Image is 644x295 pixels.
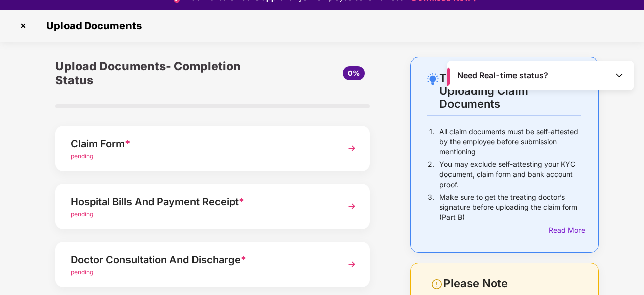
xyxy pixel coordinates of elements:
p: All claim documents must be self-attested by the employee before submission mentioning [439,127,581,157]
img: svg+xml;base64,PHN2ZyBpZD0iTmV4dCIgeG1sbnM9Imh0dHA6Ly93d3cudzMub3JnLzIwMDAvc3ZnIiB3aWR0aD0iMzYiIG... [343,197,361,215]
p: You may exclude self-attesting your KYC document, claim form and bank account proof. [439,159,581,190]
img: svg+xml;base64,PHN2ZyBpZD0iQ3Jvc3MtMzJ4MzIiIHhtbG5zPSJodHRwOi8vd3d3LnczLm9yZy8yMDAwL3N2ZyIgd2lkdG... [15,18,31,34]
span: pending [71,210,93,218]
img: svg+xml;base64,PHN2ZyBpZD0iV2FybmluZ18tXzI0eDI0IiBkYXRhLW5hbWU9Ildhcm5pbmcgLSAyNHgyNCIgeG1sbnM9Im... [431,278,443,290]
div: Things to Note While Uploading Claim Documents [439,71,581,110]
img: svg+xml;base64,PHN2ZyBpZD0iTmV4dCIgeG1sbnM9Imh0dHA6Ly93d3cudzMub3JnLzIwMDAvc3ZnIiB3aWR0aD0iMzYiIG... [343,139,361,157]
div: Hospital Bills And Payment Receipt [71,194,331,210]
img: svg+xml;base64,PHN2ZyBpZD0iTmV4dCIgeG1sbnM9Imh0dHA6Ly93d3cudzMub3JnLzIwMDAvc3ZnIiB3aWR0aD0iMzYiIG... [343,255,361,273]
div: Claim Form [71,136,331,152]
p: 3. [428,192,434,222]
span: 0% [348,69,360,77]
span: Need Real-time status? [457,70,548,81]
span: Upload Documents [36,20,147,32]
img: Toggle Icon [614,70,624,80]
div: Upload Documents- Completion Status [55,57,265,89]
p: Make sure to get the treating doctor’s signature before uploading the claim form (Part B) [439,192,581,222]
img: svg+xml;base64,PHN2ZyB4bWxucz0iaHR0cDovL3d3dy53My5vcmcvMjAwMC9zdmciIHdpZHRoPSIyNC4wOTMiIGhlaWdodD... [427,73,439,85]
span: pending [71,152,93,160]
div: Read More [549,225,581,236]
div: Doctor Consultation And Discharge [71,252,331,268]
p: 1. [429,127,434,157]
p: 2. [428,159,434,190]
span: pending [71,268,93,276]
div: Please Note [443,277,581,290]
